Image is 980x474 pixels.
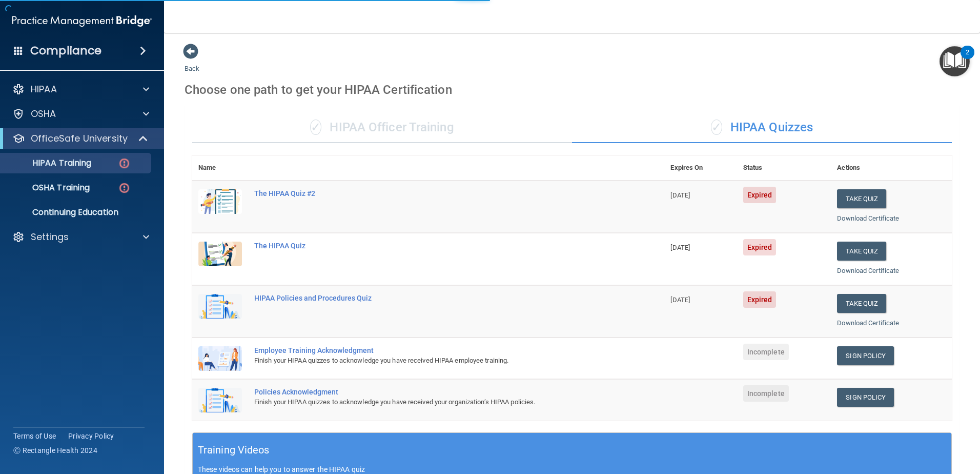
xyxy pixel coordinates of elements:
[12,11,152,31] img: PMB logo
[743,291,777,308] span: Expired
[670,244,690,251] span: [DATE]
[670,296,690,304] span: [DATE]
[13,431,56,441] a: Terms of Use
[254,354,613,367] div: Finish your HIPAA quizzes to acknowledge you have received HIPAA employee training.
[185,75,959,105] div: Choose one path to get your HIPAA Certification
[940,46,970,76] button: Open Resource Center, 2 new notifications
[572,112,952,143] div: HIPAA Quizzes
[192,155,248,181] th: Name
[837,294,886,313] button: Take Quiz
[198,441,270,459] h5: Training Videos
[31,132,128,145] p: OfficeSafe University
[310,120,321,135] span: ✓
[198,465,946,473] p: These videos can help you to answer the HIPAA quiz
[12,108,149,120] a: OSHA
[837,346,894,365] a: Sign Policy
[185,52,199,72] a: Back
[31,83,57,95] p: HIPAA
[118,182,131,194] img: danger-circle.6113f641.png
[254,294,613,302] div: HIPAA Policies and Procedures Quiz
[30,44,101,58] h4: Compliance
[254,396,613,408] div: Finish your HIPAA quizzes to acknowledge you have received your organization’s HIPAA policies.
[670,191,690,199] span: [DATE]
[118,157,131,170] img: danger-circle.6113f641.png
[12,231,149,243] a: Settings
[12,83,149,95] a: HIPAA
[837,267,899,274] a: Download Certificate
[743,344,789,360] span: Incomplete
[837,242,886,261] button: Take Quiz
[254,242,613,250] div: The HIPAA Quiz
[711,120,722,135] span: ✓
[7,183,90,193] p: OSHA Training
[254,346,613,354] div: Employee Training Acknowledgment
[68,431,114,441] a: Privacy Policy
[664,155,737,181] th: Expires On
[831,155,952,181] th: Actions
[743,187,777,203] span: Expired
[737,155,831,181] th: Status
[966,52,969,66] div: 2
[837,189,886,208] button: Take Quiz
[192,112,572,143] div: HIPAA Officer Training
[837,388,894,407] a: Sign Policy
[31,108,56,120] p: OSHA
[254,388,613,396] div: Policies Acknowledgment
[743,239,777,255] span: Expired
[837,214,899,222] a: Download Certificate
[31,231,69,243] p: Settings
[7,207,147,218] p: Continuing Education
[12,132,149,145] a: OfficeSafe University
[254,189,613,197] div: The HIPAA Quiz #2
[743,385,789,402] span: Incomplete
[13,445,97,456] span: Ⓒ Rectangle Health 2024
[837,319,899,327] a: Download Certificate
[7,158,91,168] p: HIPAA Training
